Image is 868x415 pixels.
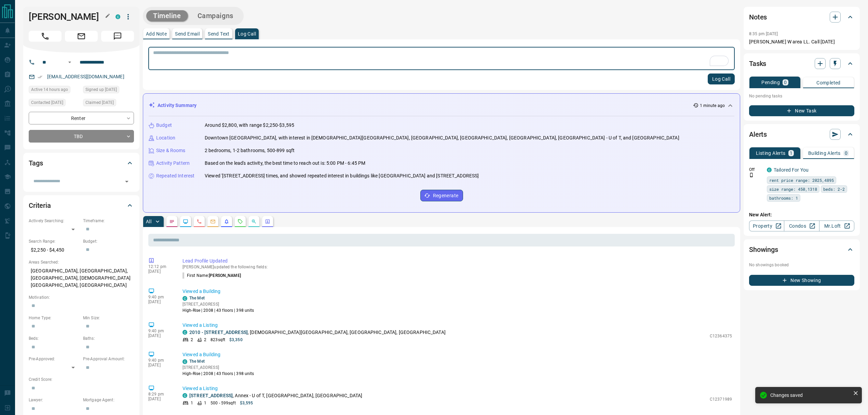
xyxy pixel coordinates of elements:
p: Viewed a Listing [182,322,732,329]
p: Viewed a Listing [182,385,732,392]
p: Lead Profile Updated [182,257,732,265]
p: [DATE] [148,397,172,401]
div: Notes [749,9,854,25]
svg: Agent Actions [265,219,270,224]
p: Location [156,134,175,142]
div: Changes saved [770,392,850,398]
span: size range: 450,1318 [769,186,817,192]
p: 9:40 pm [148,358,172,363]
button: Campaigns [191,10,240,22]
div: Sat Sep 06 2025 [29,99,80,108]
p: All [146,219,151,224]
a: Property [749,220,784,231]
p: Min Size: [83,315,134,321]
p: [DATE] [148,299,172,304]
div: Mon Sep 15 2025 [29,86,80,95]
p: Activity Pattern [156,160,190,167]
p: Log Call [238,31,256,36]
p: Mortgage Agent: [83,397,134,403]
p: High-Rise | 2008 | 43 floors | 398 units [182,371,254,377]
span: Email [65,31,98,42]
p: [PERSON_NAME] W area LL. Call [DATE] [749,38,854,45]
button: Open [66,58,74,66]
p: [DATE] [148,363,172,367]
p: C12371989 [710,396,732,402]
div: Fri Sep 05 2025 [83,99,134,108]
a: The Met [189,296,205,300]
p: Beds: [29,335,80,342]
div: Tags [29,155,134,171]
a: Tailored For You [774,167,809,173]
p: Off [749,166,763,173]
p: Timeframe: [83,218,134,224]
p: Based on the lead's activity, the best time to reach out is: 5:00 PM - 6:45 PM [205,160,365,167]
p: $3,595 [240,400,253,406]
svg: Listing Alerts [224,219,229,224]
span: Message [101,31,134,42]
textarea: To enrich screen reader interactions, please activate Accessibility in Grammarly extension settings [153,50,730,67]
p: 0 [784,80,787,85]
p: High-Rise | 2008 | 43 floors | 398 units [182,307,254,313]
p: Baths: [83,335,134,342]
p: [GEOGRAPHIC_DATA], [GEOGRAPHIC_DATA], [GEOGRAPHIC_DATA], [DEMOGRAPHIC_DATA][GEOGRAPHIC_DATA], [GE... [29,265,134,291]
div: Alerts [749,126,854,143]
div: Showings [749,241,854,258]
svg: Lead Browsing Activity [183,219,188,224]
p: 12:12 pm [148,264,172,269]
p: [PERSON_NAME] updated the following fields: [182,265,732,269]
p: Credit Score: [29,376,134,383]
p: Downtown [GEOGRAPHIC_DATA], with interest in [DEMOGRAPHIC_DATA][GEOGRAPHIC_DATA], [GEOGRAPHIC_DAT... [205,134,679,142]
span: beds: 2-2 [823,186,845,192]
p: No pending tasks [749,91,854,101]
h2: Tasks [749,58,766,69]
p: 9:40 pm [148,329,172,333]
p: Around $2,800, with range $2,250-$3,595 [205,122,294,129]
p: 2 bedrooms, 1-2 bathrooms, 500-899 sqft [205,147,295,154]
div: Criteria [29,197,134,214]
svg: Opportunities [251,219,257,224]
div: condos.ca [116,14,120,19]
p: [DATE] [148,269,172,274]
button: Timeline [146,10,188,22]
div: Activity Summary1 minute ago [149,99,734,112]
p: [STREET_ADDRESS] [182,301,254,307]
button: Log Call [708,73,735,84]
p: Search Range: [29,238,80,244]
div: Thu Oct 26 2023 [83,86,134,95]
p: 823 sqft [211,337,225,343]
p: Actively Searching: [29,218,80,224]
p: Send Text [208,31,230,36]
p: 0 [845,151,847,156]
p: Building Alerts [808,151,841,156]
div: condos.ca [182,359,187,364]
p: Home Type: [29,315,80,321]
p: [DATE] [148,333,172,338]
div: condos.ca [182,296,187,301]
svg: Notes [169,219,175,224]
h1: [PERSON_NAME] [29,11,105,22]
p: Pending [761,80,780,85]
span: bathrooms: 1 [769,195,798,201]
p: 2 [191,337,193,343]
svg: Emails [210,219,216,224]
span: Active 14 hours ago [31,86,68,93]
p: $2,250 - $4,450 [29,244,80,256]
span: [PERSON_NAME] [209,273,241,278]
p: 1 minute ago [700,103,725,109]
div: Renter [29,112,134,124]
svg: Push Notification Only [749,173,754,177]
p: 1 [191,400,193,406]
p: 1 [790,151,792,156]
span: Signed up [DATE] [85,86,117,93]
p: Lawyer: [29,397,80,403]
p: 500 - 599 sqft [211,400,235,406]
span: rent price range: 2025,4895 [769,177,834,184]
p: Motivation: [29,294,134,300]
p: Activity Summary [158,102,196,109]
div: TBD [29,130,134,143]
p: Budget: [83,238,134,244]
p: , Annex - U of T, [GEOGRAPHIC_DATA], [GEOGRAPHIC_DATA] [189,392,362,399]
h2: Notes [749,12,767,23]
span: Call [29,31,62,42]
div: condos.ca [182,330,187,335]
